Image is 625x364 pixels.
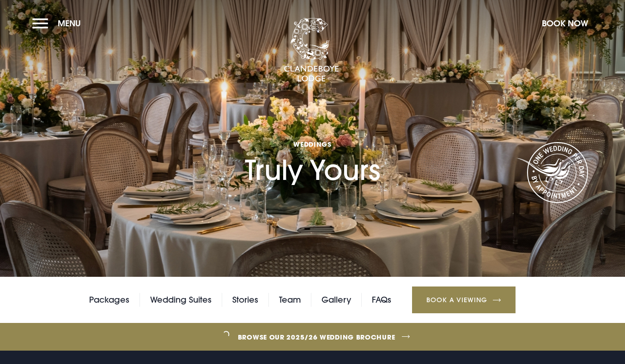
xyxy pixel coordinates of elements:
a: FAQs [372,293,391,307]
span: Menu [58,18,81,29]
h1: Truly Yours [245,95,380,187]
a: Book a Viewing [412,286,516,313]
button: Book Now [537,13,593,33]
a: Packages [89,293,129,307]
img: Clandeboye Lodge [284,18,339,83]
a: Team [279,293,301,307]
a: Wedding Suites [150,293,212,307]
button: Menu [32,13,85,33]
a: Stories [232,293,258,307]
span: Weddings [245,140,380,149]
a: Gallery [322,293,351,307]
